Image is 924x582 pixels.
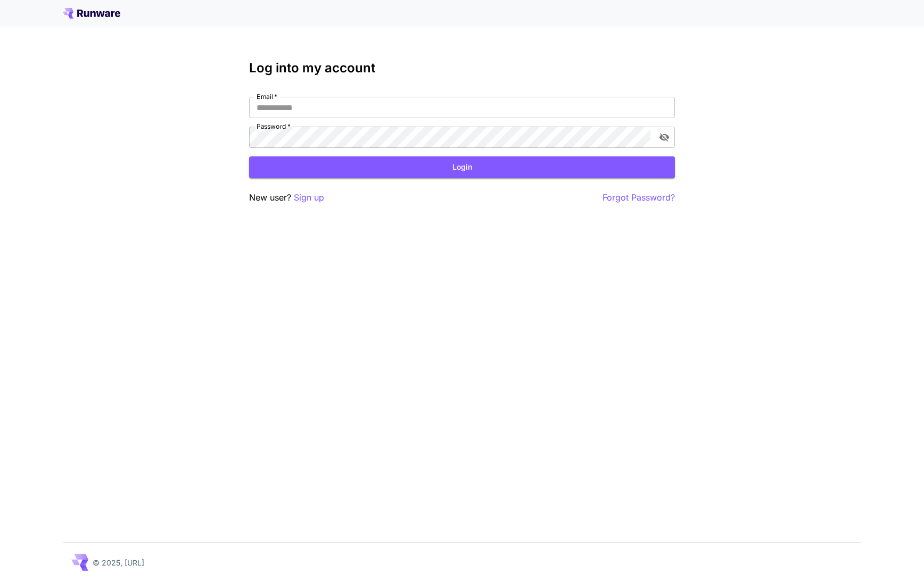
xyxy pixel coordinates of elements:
button: Forgot Password? [603,191,675,204]
label: Password [257,122,291,131]
button: Login [249,156,675,178]
p: © 2025, [URL] [93,557,144,568]
p: New user? [249,191,324,204]
h3: Log into my account [249,61,675,76]
button: toggle password visibility [655,128,674,147]
label: Email [257,92,277,101]
button: Sign up [294,191,324,204]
